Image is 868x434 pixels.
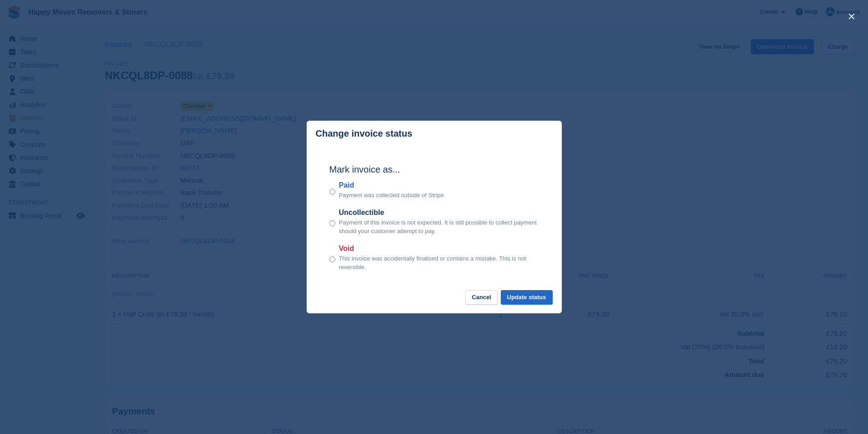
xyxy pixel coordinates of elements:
button: Cancel [465,290,498,305]
label: Paid [339,180,446,191]
p: Change invoice status [316,128,412,139]
p: Payment of this invoice is not expected. It is still possible to collect payment should your cust... [339,218,539,236]
button: close [844,9,859,24]
label: Void [339,243,539,254]
label: Uncollectible [339,207,539,218]
button: Update status [501,290,553,305]
p: Payment was collected outside of Stripe. [339,191,446,200]
p: This invoice was accidentally finalised or contains a mistake. This is not reversible. [339,254,539,272]
h2: Mark invoice as... [329,163,539,176]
